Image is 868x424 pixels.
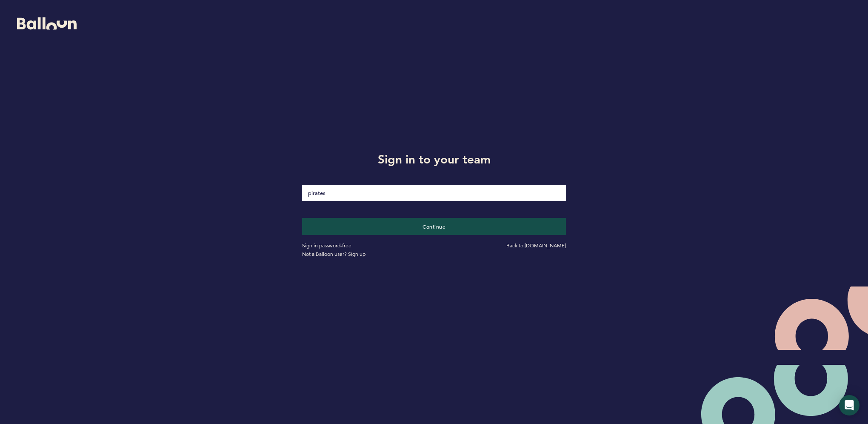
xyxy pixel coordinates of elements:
a: Not a Balloon user? Sign up [302,251,365,257]
div: Open Intercom Messenger [839,395,859,415]
a: Sign in password-free [302,242,351,249]
a: Back to [DOMAIN_NAME] [506,242,566,249]
h1: Sign in to your team [296,151,572,168]
input: loginDomain [302,185,566,201]
button: Continue [302,218,566,235]
span: Continue [423,223,445,230]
